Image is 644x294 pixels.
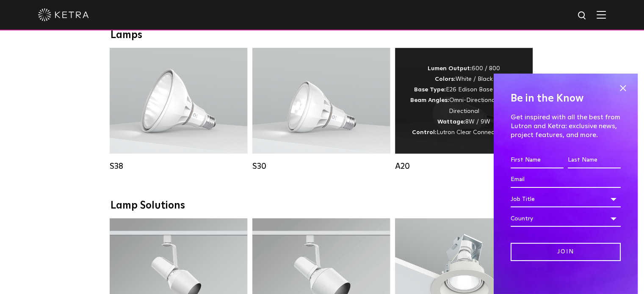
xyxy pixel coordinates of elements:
[110,161,247,171] div: S38
[577,11,588,21] img: search icon
[597,11,606,19] img: Hamburger%20Nav.svg
[435,76,456,82] strong: Colors:
[437,129,516,135] span: Lutron Clear Connect Type X
[511,191,621,207] div: Job Title
[395,161,533,171] div: A20
[511,243,621,261] input: Join
[110,48,247,171] a: S38 Lumen Output:1100Colors:White / BlackBase Type:E26 Edison Base / GU24Beam Angles:10° / 25° / ...
[412,129,437,135] strong: Control:
[38,8,89,21] img: ketra-logo-2019-white
[111,200,534,212] div: Lamp Solutions
[511,152,564,168] input: First Name
[511,211,621,227] div: Country
[414,87,446,93] strong: Base Type:
[437,119,465,125] strong: Wattage:
[511,91,621,107] h4: Be in the Know
[428,66,472,71] strong: Lumen Output:
[511,113,621,139] p: Get inspired with all the best from Lutron and Ketra: exclusive news, project features, and more.
[395,48,533,171] a: A20 Lumen Output:600 / 800Colors:White / BlackBase Type:E26 Edison Base / GU24Beam Angles:Omni-Di...
[111,29,534,41] div: Lamps
[408,63,520,138] div: 600 / 800 White / Black E26 Edison Base / GU24 Omni-Directional / Semi-Directional 8W / 9W
[252,161,390,171] div: S30
[568,152,621,168] input: Last Name
[252,48,390,171] a: S30 Lumen Output:1100Colors:White / BlackBase Type:E26 Edison Base / GU24Beam Angles:15° / 25° / ...
[410,97,449,103] strong: Beam Angles:
[511,172,621,188] input: Email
